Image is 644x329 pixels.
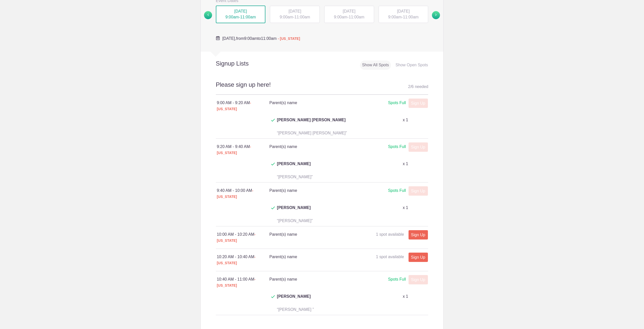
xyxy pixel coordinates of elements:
div: Spots Full [388,188,406,194]
img: Check dark green [271,295,275,298]
h4: Parent(s) name [269,144,348,150]
h2: Signup Lists [201,60,282,67]
h2: Please sign up here! [216,80,428,95]
span: - [US_STATE] [217,145,251,155]
span: - [US_STATE] [217,232,256,243]
span: - [US_STATE] [217,189,253,199]
h4: Parent(s) name [269,188,348,194]
span: “[PERSON_NAME] [PERSON_NAME]” [277,131,347,135]
span: 11:00am [261,36,276,41]
h4: Parent(s) name [269,254,348,260]
span: [PERSON_NAME] [PERSON_NAME] [277,117,346,129]
img: Check dark green [271,206,275,210]
span: [PERSON_NAME] [277,293,311,306]
span: - [US_STATE] [278,37,300,41]
div: 9:00 AM - 9:20 AM [217,100,269,112]
button: [DATE] 9:00am-11:00am [216,5,266,23]
div: Spots Full [388,276,406,283]
div: 9:40 AM - 10:00 AM [217,188,269,200]
div: 10:40 AM - 11:00 AM [217,276,269,288]
span: 11:00am [403,15,419,19]
button: [DATE] 9:00am-11:00am [324,6,374,23]
span: 1 spot available [376,255,404,259]
p: x 1 [403,293,408,300]
img: Check dark green [271,163,275,166]
span: [DATE] [289,9,301,13]
img: Cal purple [216,36,220,40]
span: [DATE] [234,9,247,13]
span: “[PERSON_NAME]” [277,219,313,223]
span: - [US_STATE] [217,101,251,111]
span: 11:00am [349,15,364,19]
span: “[PERSON_NAME] ” [277,307,314,312]
a: Sign Up [409,230,428,240]
span: 9:00am [244,36,257,41]
span: 9:00am [388,15,401,19]
div: 10:00 AM - 10:20 AM [217,231,269,244]
div: Spots Full [388,144,406,150]
p: x 1 [403,161,408,167]
span: 11:00am [240,15,256,19]
span: [DATE] [343,9,355,13]
span: “[PERSON_NAME]” [277,175,313,179]
span: / [410,84,411,89]
div: - [379,6,428,23]
span: 11:00am [294,15,310,19]
span: [PERSON_NAME] [277,161,311,173]
h4: Parent(s) name [269,231,348,237]
div: - [270,6,320,23]
span: 9:00am [225,15,239,19]
span: [DATE], [222,36,236,41]
h4: Parent(s) name [269,100,348,106]
div: 9:20 AM - 9:40 AM [217,144,269,156]
button: [DATE] 9:00am-11:00am [378,6,429,23]
div: Spots Full [388,100,406,106]
div: Show All Spots [360,61,391,70]
p: x 1 [403,117,408,123]
span: [PERSON_NAME] [277,205,311,217]
span: 9:00am [334,15,347,19]
div: - [216,6,266,23]
span: 1 spot available [376,232,404,236]
div: 10:20 AM - 10:40 AM [217,254,269,266]
a: Sign Up [409,253,428,262]
span: - [US_STATE] [217,255,256,265]
div: Show Open Spots [393,61,430,70]
span: - [US_STATE] [217,277,256,287]
span: 9:00am [280,15,293,19]
div: - [324,6,374,23]
span: from to [222,36,300,41]
button: [DATE] 9:00am-11:00am [270,6,320,23]
h4: Parent(s) name [269,276,348,282]
div: 2 6 needed [408,83,428,91]
img: Check dark green [271,119,275,122]
span: [DATE] [397,9,410,13]
p: x 1 [403,205,408,211]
